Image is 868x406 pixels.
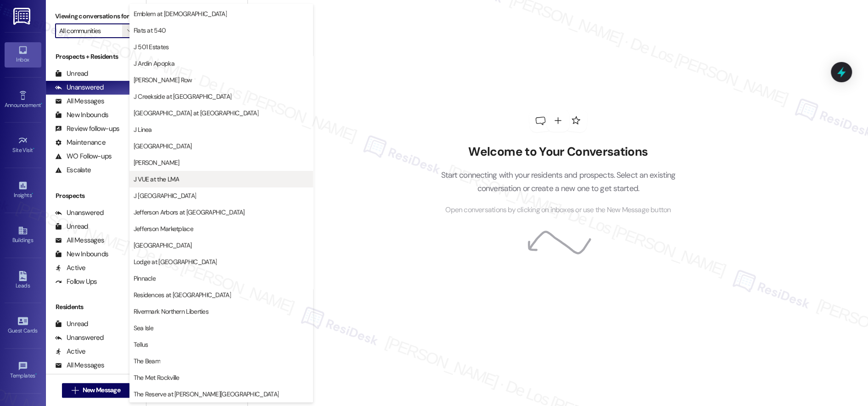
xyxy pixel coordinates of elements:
span: Lodge at [GEOGRAPHIC_DATA] [134,257,217,266]
div: Review follow-ups [55,124,119,134]
div: All Messages [55,236,104,245]
span: • [41,101,42,107]
span: J VUE at the LMA [134,175,179,184]
span: • [35,371,37,378]
span: New Message [83,385,120,395]
i:  [72,387,78,394]
div: Active [55,347,86,356]
span: Tellus [134,340,148,349]
h2: Welcome to Your Conversations [427,145,689,159]
a: Insights • [5,178,41,203]
span: Residences at [GEOGRAPHIC_DATA] [134,290,231,299]
div: Residents [46,302,146,312]
span: [GEOGRAPHIC_DATA] [134,141,192,151]
div: All Messages [55,96,104,106]
span: J [GEOGRAPHIC_DATA] [134,191,196,200]
a: Site Visit • [5,133,41,158]
span: Flats at 540 [134,26,166,35]
a: Inbox [5,42,41,67]
input: All communities [59,23,122,38]
div: Unanswered [55,333,104,343]
button: New Message [62,383,130,398]
div: All Messages [55,361,104,370]
span: J Ardin Apopka [134,59,174,68]
span: • [33,146,34,152]
span: The Reserve at [PERSON_NAME][GEOGRAPHIC_DATA] [134,389,279,399]
span: The Beam [134,356,160,366]
div: Prospects + Residents [46,52,146,62]
a: Buildings [5,223,41,248]
div: WO Follow-ups [55,152,112,161]
a: Templates • [5,358,41,383]
a: Guest Cards [5,313,41,338]
span: The Met Rockville [134,373,179,382]
a: Leads [5,268,41,293]
label: Viewing conversations for [55,9,137,23]
span: Jefferson Arbors at [GEOGRAPHIC_DATA] [134,208,245,217]
span: Pinnacle [134,274,156,283]
i:  [127,27,132,34]
span: J Creekside at [GEOGRAPHIC_DATA] [134,92,232,101]
div: Follow Ups [55,277,97,287]
div: Unread [55,319,88,329]
span: Jefferson Marketplace [134,224,193,233]
p: Start connecting with your residents and prospects. Select an existing conversation or create a n... [427,169,689,195]
span: J 501 Estates [134,42,169,51]
div: Active [55,263,86,273]
div: Unread [55,222,88,231]
div: Unanswered [55,83,104,92]
span: • [32,191,33,197]
div: Escalate [55,165,91,175]
div: New Inbounds [55,110,108,120]
div: Unread [55,69,88,79]
div: Maintenance [55,138,106,147]
span: Open conversations by clicking on inboxes or use the New Message button [445,204,671,216]
span: [PERSON_NAME] Row [134,75,192,85]
span: Rivermark Northern Liberties [134,307,208,316]
div: Prospects [46,191,146,201]
div: New Inbounds [55,249,108,259]
span: [PERSON_NAME] [134,158,179,167]
span: [GEOGRAPHIC_DATA] [134,241,192,250]
span: [GEOGRAPHIC_DATA] at [GEOGRAPHIC_DATA] [134,108,258,118]
span: J Linea [134,125,152,134]
span: Emblem at [DEMOGRAPHIC_DATA] [134,9,227,18]
span: Sea Isle [134,323,153,333]
div: Unanswered [55,208,104,218]
img: ResiDesk Logo [13,8,32,25]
